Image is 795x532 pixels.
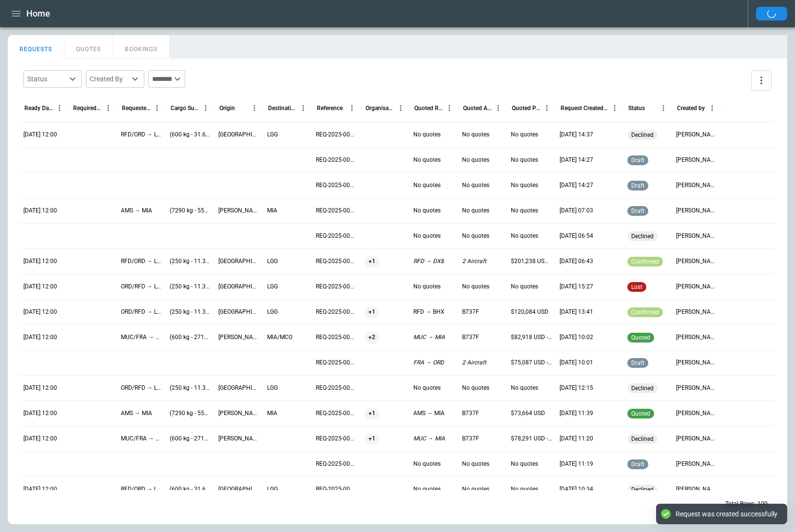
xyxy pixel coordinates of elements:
p: MUC/FRA → MIA/MCO [121,333,162,342]
p: REQ-2025-000130 [316,232,357,240]
p: Total Rows: [725,500,756,508]
p: B737F [462,308,479,316]
p: $73,664 USD [511,409,545,418]
p: No quotes [511,232,538,240]
p: Simon Watson [676,283,717,291]
div: No a/c availability [627,485,658,494]
p: MUC/FRA → MIA/MCO [121,435,162,443]
div: Created By [90,74,129,84]
p: LGG [267,283,278,291]
p: 15/09/2025 11:39 [560,409,593,418]
p: RFD/ORD → LGG [121,485,162,494]
p: ORD/RFD → LGG [121,308,162,316]
p: Myles Cummins [676,131,717,139]
div: Quoted Aircraft [463,105,492,112]
p: 15/09/2025 10:34 [560,485,593,494]
p: No quotes [413,283,441,291]
p: REQ-2025-000128 [316,283,357,291]
p: (600 kg - 31.69 ft³) Automotive [170,485,211,494]
p: MUC → MIA [413,333,445,342]
p: No quotes [462,131,489,139]
p: MUC → MIA [413,435,445,443]
button: REQUESTS [8,35,64,58]
button: Destination column menu [297,102,310,114]
div: Requested Route [122,105,151,112]
p: (250 kg - 11.3 ft³) Automotive [170,308,211,316]
p: 10/09/2025 12:00 [23,435,57,443]
p: No quotes [462,207,489,215]
p: Myles Cummins [676,460,717,468]
p: REQ-2025-000121 [316,409,357,418]
p: No quotes [413,156,441,164]
p: No quotes [511,131,538,139]
div: Reference [317,105,343,112]
p: (250 kg - 11.3 ft³) Automotive [170,257,211,266]
span: draft [629,208,646,214]
p: B737F [462,435,479,443]
p: (600 kg - 27121.66 ft³) Other [170,333,211,342]
p: 100 [757,500,768,508]
p: $75,087 USD - $100,148 USD [511,359,552,367]
div: Request was created successfully [676,510,777,518]
button: Origin column menu [248,102,261,114]
p: 18/09/2025 14:27 [560,181,593,190]
p: Simon Watson [676,409,717,418]
button: Cargo Summary column menu [199,102,212,114]
p: 16/09/2025 13:41 [560,308,593,316]
span: declined [629,436,656,442]
button: Created by column menu [706,102,718,114]
p: 05/09/2025 12:00 [23,485,57,494]
p: No quotes [413,460,441,468]
div: Not able to perform requested routing [627,434,658,444]
p: (250 kg - 11.3 ft³) Automotive [170,384,211,392]
p: REQ-2025-000133 [316,156,357,164]
p: No quotes [511,207,538,215]
p: 16/09/2025 10:02 [560,333,593,342]
p: Simon Watson [676,207,717,215]
p: RFD → BHX [413,308,445,316]
p: Simon Watson [676,257,717,266]
p: No quotes [511,460,538,468]
button: Reference column menu [346,102,358,114]
div: Ready Date & Time (UTC) [24,105,53,112]
p: No quotes [413,181,441,190]
p: 16/09/2025 15:27 [560,283,593,291]
p: Chicago airport [218,485,259,494]
p: 17/09/2025 06:43 [560,257,593,266]
p: RFD/ORD → LGG [121,131,162,139]
span: +1 [365,300,379,324]
span: draft [629,461,646,468]
button: Quoted Route column menu [443,102,456,114]
p: FRA → ORD [413,359,444,367]
p: No quotes [462,485,489,494]
h1: Home [26,8,50,19]
p: No quotes [511,384,538,392]
p: 17/09/2025 07:03 [560,207,593,215]
p: Myles Cummins [676,333,717,342]
p: LGG [267,485,278,494]
p: 18/09/2025 14:37 [560,131,593,139]
p: No quotes [511,156,538,164]
div: Quoted Price [512,105,541,112]
p: 10/09/2025 12:00 [23,333,57,342]
span: +1 [365,249,379,274]
span: declined [629,132,656,138]
p: ORD/RFD → LGG [121,283,162,291]
p: 10/09/2025 12:00 [23,409,57,418]
span: quoted [629,334,652,341]
p: Evert van de Beekstraat 202, 1118 CP Schiphol, Netherlands [218,333,259,342]
p: 18/09/2025 14:27 [560,156,593,164]
span: lost [629,284,644,290]
p: LGG [267,131,278,139]
p: AMS → MIA [413,409,445,418]
button: Requested Route column menu [151,102,163,114]
p: $78,291 USD - $143,695 USD [511,435,552,443]
p: No quotes [462,156,489,164]
p: LGG [267,308,278,316]
p: REQ-2025-000129 [316,257,357,266]
span: declined [629,385,656,392]
p: (7290 kg - 551.92 ft³) Machinery & Industrial Equipment [170,409,211,418]
p: No quotes [413,485,441,494]
p: ORD/RFD → LGG [121,384,162,392]
button: Organisation column menu [394,102,407,114]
